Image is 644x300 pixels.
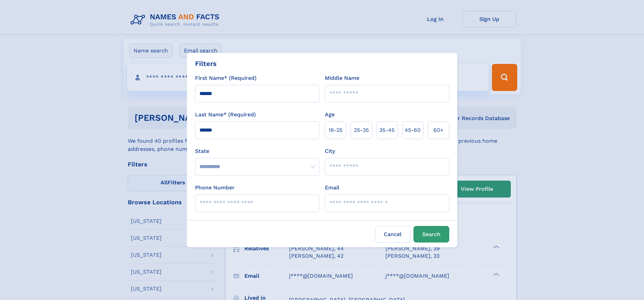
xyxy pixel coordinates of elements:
label: Phone Number [195,184,235,192]
label: City [325,147,335,155]
label: Age [325,111,335,119]
span: 60+ [433,126,444,134]
span: 25‑35 [354,126,369,134]
span: 45‑60 [405,126,421,134]
label: Last Name* (Required) [195,111,256,119]
label: First Name* (Required) [195,74,257,82]
label: Middle Name [325,74,359,82]
label: Cancel [375,226,411,243]
div: Filters [195,59,217,69]
span: 35‑45 [379,126,395,134]
label: State [195,147,319,155]
button: Search [413,226,449,243]
label: Email [325,184,339,192]
span: 18‑25 [329,126,342,134]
